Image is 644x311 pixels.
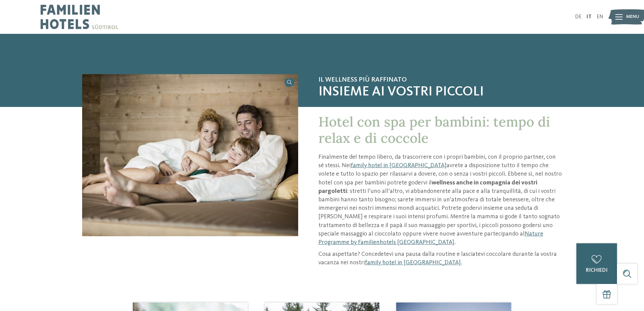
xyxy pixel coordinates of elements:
a: family hotel in [GEOGRAPHIC_DATA] [351,162,447,169]
a: IT [587,14,592,20]
span: Hotel con spa per bambini: tempo di relax e di coccole [318,113,550,147]
a: DE [575,14,581,20]
span: richiedi [586,268,607,273]
a: family hotel in [GEOGRAPHIC_DATA] [365,260,461,266]
img: Hotel con spa per bambini: è tempo di coccole! [82,74,298,236]
a: Nature Programme by Familienhotels [GEOGRAPHIC_DATA] [318,231,543,245]
span: Menu [626,14,639,20]
span: insieme ai vostri piccoli [318,84,562,100]
a: richiedi [576,243,617,284]
span: Il wellness più raffinato [318,76,562,84]
p: Finalmente del tempo libero, da trascorrere con i propri bambini, con il proprio partner, con sé ... [318,153,562,247]
a: EN [597,14,603,20]
p: Cosa aspettate? Concedetevi una pausa dalla routine e lasciatevi coccolare durante la vostra vaca... [318,250,562,267]
strong: wellness anche in compagnia dei vostri pargoletti [318,180,538,194]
